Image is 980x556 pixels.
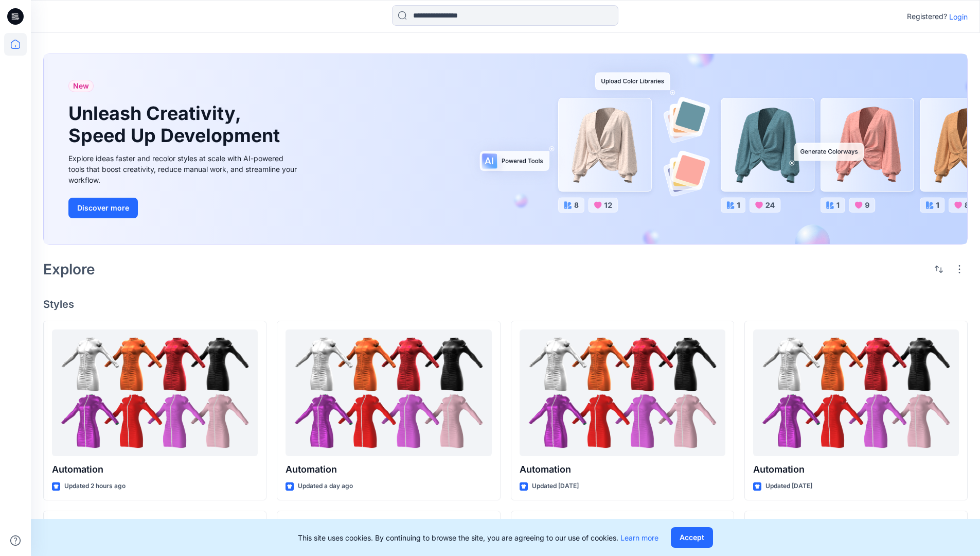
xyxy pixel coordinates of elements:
[520,329,725,457] a: Automation
[68,153,300,185] div: Explore ideas faster and recolor styles at scale with AI-powered tools that boost creativity, red...
[68,198,138,218] button: Discover more
[286,329,491,457] a: Automation
[68,102,284,147] h1: Unleash Creativity, Speed Up Development
[43,261,95,277] h2: Explore
[52,329,258,457] a: Automation
[286,462,491,477] p: Automation
[753,329,959,457] a: Automation
[520,462,725,477] p: Automation
[620,533,658,542] a: Learn more
[949,11,968,22] p: Login
[73,80,89,92] span: New
[907,10,947,23] p: Registered?
[532,481,579,492] p: Updated [DATE]
[753,462,959,477] p: Automation
[298,532,658,543] p: This site uses cookies. By continuing to browse the site, you are agreeing to our use of cookies.
[68,198,300,218] a: Discover more
[52,462,258,477] p: Automation
[64,481,126,492] p: Updated 2 hours ago
[671,527,713,548] button: Accept
[43,298,968,310] h4: Styles
[765,481,812,492] p: Updated [DATE]
[298,481,353,492] p: Updated a day ago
